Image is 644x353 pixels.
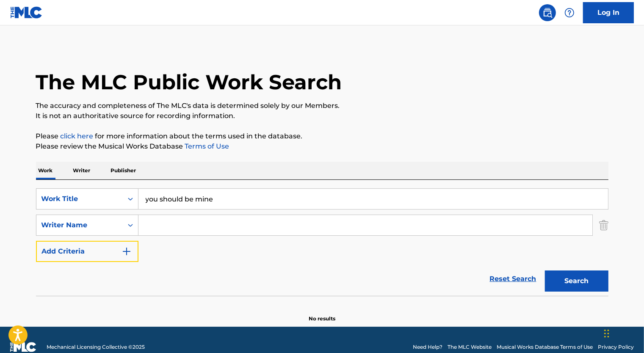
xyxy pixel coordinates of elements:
form: Search Form [36,188,608,296]
img: 9d2ae6d4665cec9f34b9.svg [122,246,132,256]
button: Search [545,270,608,292]
a: Log In [583,2,634,23]
a: Terms of Use [183,142,229,150]
p: Please for more information about the terms used in the database. [36,131,608,141]
p: It is not an authoritative source for recording information. [36,111,608,121]
img: help [564,8,575,18]
p: The accuracy and completeness of The MLC's data is determined solely by our Members. [36,101,608,111]
iframe: Chat Widget [602,312,644,353]
p: Please review the Musical Works Database [36,141,608,152]
a: Need Help? [413,343,442,351]
img: search [542,8,553,18]
p: Publisher [108,162,139,179]
a: Reset Search [486,270,541,288]
div: Writer Name [41,220,118,230]
a: Public Search [539,4,556,21]
a: Privacy Policy [598,343,634,351]
img: MLC Logo [10,6,43,19]
button: Add Criteria [36,241,138,262]
p: No results [309,305,335,323]
a: The MLC Website [448,343,492,351]
div: Drag [604,321,609,346]
p: Writer [71,162,93,179]
a: click here [61,132,94,140]
a: Musical Works Database Terms of Use [497,343,593,351]
img: logo [10,342,36,352]
p: Work [36,162,55,179]
img: Delete Criterion [599,215,608,236]
div: Work Title [41,194,118,204]
h1: The MLC Public Work Search [36,69,342,95]
span: Mechanical Licensing Collective © 2025 [47,343,145,351]
div: Help [561,4,578,21]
